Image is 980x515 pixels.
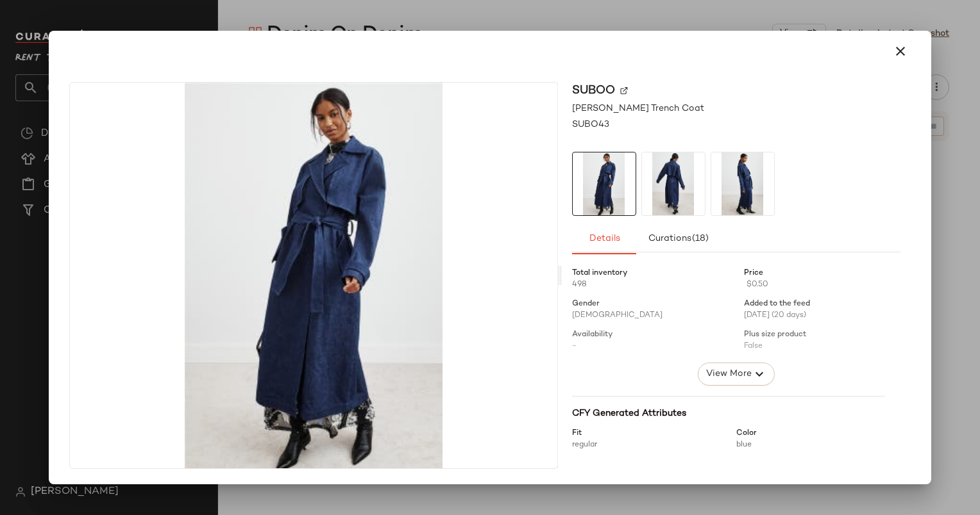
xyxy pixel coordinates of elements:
img: SUBO43.jpg [70,83,557,468]
img: SUBO43.jpg [573,152,636,215]
img: SUBO43.jpg [711,152,774,215]
span: [PERSON_NAME] Trench Coat [572,102,704,115]
span: SUBO43 [572,118,609,131]
span: Suboo [572,82,615,99]
span: View More [705,366,751,382]
button: View More [697,363,774,386]
span: Curations [647,234,709,244]
span: (18) [691,234,708,244]
img: SUBO43.jpg [642,152,705,215]
div: CFY Generated Attributes [572,407,885,420]
span: Details [588,234,620,244]
img: svg%3e [620,87,628,95]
